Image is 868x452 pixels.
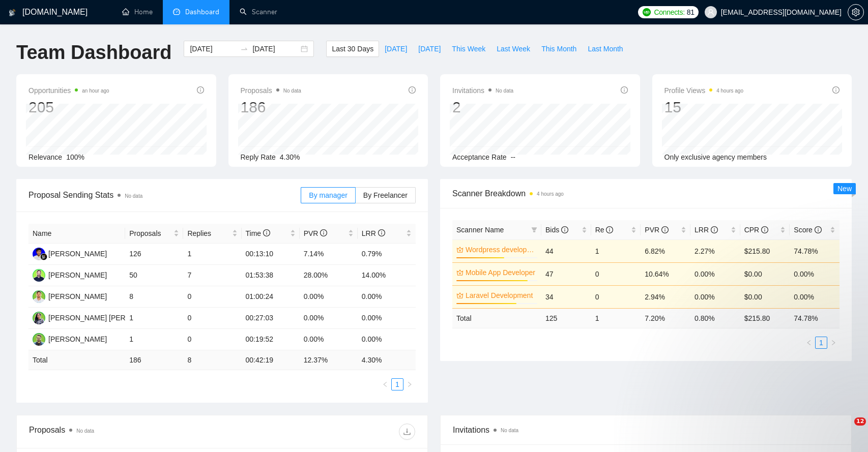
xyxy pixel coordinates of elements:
span: By Freelancer [363,191,408,199]
td: 8 [183,350,241,370]
td: 2.94% [641,285,690,308]
td: $0.00 [740,262,790,285]
th: Replies [183,224,241,244]
span: info-circle [263,229,270,236]
div: 186 [241,98,301,117]
span: info-circle [761,226,768,233]
td: 44 [541,239,591,262]
span: No data [76,428,94,434]
a: SS[PERSON_NAME] [PERSON_NAME] [33,313,167,321]
td: 7.20 % [641,308,690,328]
td: $ 215.80 [740,308,790,328]
td: 10.64% [641,262,690,285]
td: 0.80 % [690,308,740,328]
td: 00:27:03 [242,308,300,329]
td: 00:42:19 [242,350,300,370]
a: NK[PERSON_NAME] [33,335,107,343]
div: [PERSON_NAME] [PERSON_NAME] [48,312,167,323]
span: info-circle [815,226,822,233]
button: right [827,337,840,349]
td: 01:00:24 [242,286,300,308]
a: setting [848,8,864,16]
td: 28.00% [300,265,358,286]
span: 4.30% [280,153,300,161]
button: [DATE] [379,41,413,57]
a: searchScanner [240,8,277,16]
td: 0.00% [358,329,416,350]
td: 0 [183,308,241,329]
td: 0.00% [358,308,416,329]
span: info-circle [409,86,416,94]
td: 0 [183,329,241,350]
span: Relevance [28,153,62,161]
span: Reply Rate [241,153,276,161]
span: PVR [645,226,669,234]
td: 125 [541,308,591,328]
td: 74.78 % [790,308,840,328]
span: info-circle [561,226,568,233]
span: Replies [187,228,229,239]
td: 00:19:52 [242,329,300,350]
td: 34 [541,285,591,308]
span: PVR [304,229,328,237]
time: 4 hours ago [537,191,564,197]
button: Last 30 Days [326,41,379,57]
td: 00:13:10 [242,244,300,265]
span: left [382,381,388,387]
th: Name [28,224,125,244]
span: Last Month [588,43,623,54]
h1: Team Dashboard [16,41,171,65]
span: LRR [362,229,385,237]
td: 126 [125,244,183,265]
li: Next Page [827,337,840,349]
td: 8 [125,286,183,308]
span: By manager [309,191,347,199]
span: 100% [66,153,84,161]
div: Proposals [29,424,222,440]
td: 4.30 % [358,350,416,370]
img: SS [33,312,45,324]
span: info-circle [711,226,718,233]
td: 0.00% [300,286,358,308]
span: Re [595,226,614,234]
td: 47 [541,262,591,285]
time: 4 hours ago [716,88,743,94]
button: setting [848,4,864,20]
span: filter [529,222,539,237]
td: 74.78% [790,239,840,262]
li: Previous Page [379,378,391,390]
span: Last Week [497,43,530,54]
span: filter [531,227,537,233]
a: SK[PERSON_NAME] [33,270,107,279]
span: Invitations [452,84,513,97]
span: info-circle [621,86,628,94]
span: left [806,340,812,346]
img: logo [9,5,16,21]
span: crown [456,269,464,276]
button: download [399,424,415,440]
span: user [707,9,714,16]
div: [PERSON_NAME] [48,269,107,281]
td: $215.80 [740,239,790,262]
td: 0 [591,262,641,285]
span: Proposals [129,228,171,239]
li: Next Page [403,378,416,390]
time: an hour ago [82,88,109,94]
span: [DATE] [385,43,407,54]
span: CPR [744,226,768,234]
td: 0.00% [300,329,358,350]
div: [PERSON_NAME] [48,248,107,259]
td: 2.27% [690,239,740,262]
img: SK [33,269,45,282]
iframe: Intercom live chat [833,417,858,442]
span: info-circle [832,86,840,94]
span: right [830,340,836,346]
a: Mobile App Developer [466,267,535,278]
td: 7.14% [300,244,358,265]
div: [PERSON_NAME] [48,334,107,345]
span: Bids [545,226,568,234]
button: left [803,337,815,349]
span: Time [246,229,270,237]
a: 1 [816,337,827,348]
span: 12 [854,417,866,426]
